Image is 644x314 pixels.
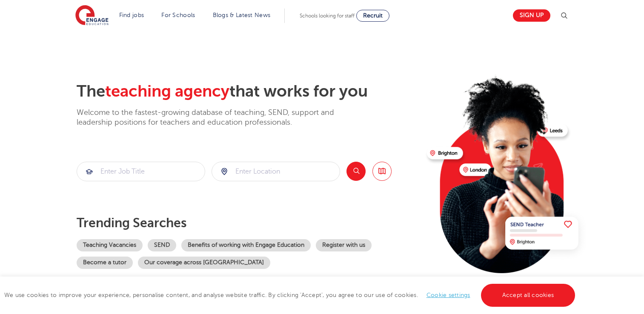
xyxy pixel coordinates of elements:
[77,257,133,269] a: Become a tutor
[346,162,366,181] button: Search
[212,162,340,181] input: Submit
[316,239,372,251] a: Register with us
[300,13,355,19] span: Schools looking for staff
[161,12,195,18] a: For Schools
[105,82,229,100] span: teaching agency
[363,12,383,19] span: Recruit
[138,257,270,269] a: Our coverage across [GEOGRAPHIC_DATA]
[77,162,205,181] input: Submit
[212,162,340,181] div: Submit
[77,108,358,128] p: Welcome to the fastest-growing database of teaching, SEND, support and leadership positions for t...
[481,284,575,307] a: Accept all cookies
[213,12,271,18] a: Blogs & Latest News
[77,162,205,181] div: Submit
[75,5,109,26] img: Engage Education
[77,82,420,101] h2: The that works for you
[77,239,143,251] a: Teaching Vacancies
[356,10,389,22] a: Recruit
[4,292,577,298] span: We use cookies to improve your experience, personalise content, and analyse website traffic. By c...
[426,292,470,298] a: Cookie settings
[513,9,550,22] a: Sign up
[119,12,144,18] a: Find jobs
[148,239,176,251] a: SEND
[181,239,311,251] a: Benefits of working with Engage Education
[77,215,420,231] p: Trending searches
